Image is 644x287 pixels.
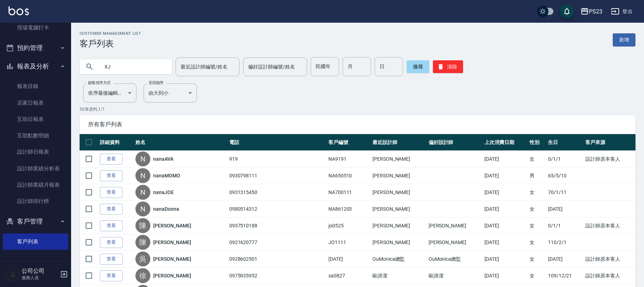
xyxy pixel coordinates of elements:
[3,111,68,127] a: 互助日報表
[100,270,123,281] a: 查看
[153,155,173,162] a: nanaAVA
[483,151,528,167] td: [DATE]
[371,151,427,167] td: [PERSON_NAME]
[371,134,427,151] th: 最近設計師
[483,267,528,284] td: [DATE]
[528,234,546,251] td: 女
[371,217,427,234] td: [PERSON_NAME]
[9,6,29,15] img: Logo
[483,217,528,234] td: [DATE]
[483,134,528,151] th: 上次消費日期
[483,167,528,184] td: [DATE]
[153,222,191,229] a: [PERSON_NAME]
[483,251,528,267] td: [DATE]
[3,127,68,144] a: 互助點數明細
[227,201,327,217] td: 0980514312
[327,167,371,184] td: NA650510
[546,151,584,167] td: 0/1/1
[528,267,546,284] td: 女
[608,5,635,18] button: 登出
[3,95,68,111] a: 店家日報表
[153,205,179,213] a: nanaDonna
[3,57,68,76] button: 報表及分析
[3,144,68,160] a: 設計師日報表
[427,267,483,284] td: 歐諦潔
[584,267,635,284] td: 設計師原本客人
[153,239,191,246] a: [PERSON_NAME]
[483,184,528,201] td: [DATE]
[327,251,371,267] td: [DATE]
[135,151,150,166] div: N
[371,234,427,251] td: [PERSON_NAME]
[560,4,574,18] button: save
[546,217,584,234] td: 0/1/1
[135,252,150,266] div: 吳
[3,177,68,193] a: 設計師業績月報表
[100,237,123,248] a: 查看
[528,167,546,184] td: 男
[153,189,174,196] a: nanaJOE
[100,154,123,165] a: 查看
[371,267,427,284] td: 歐諦潔
[135,202,150,216] div: N
[589,7,602,16] div: PS23
[135,218,150,233] div: 陳
[528,251,546,267] td: 女
[3,212,68,231] button: 客戶管理
[144,83,197,103] div: 由大到小
[80,31,141,36] h2: Customer Management List
[546,251,584,267] td: [DATE]
[3,78,68,94] a: 報表目錄
[371,251,427,267] td: OuMonica總監
[83,83,136,103] div: 依序最後編輯時間
[153,272,191,279] a: [PERSON_NAME]
[613,33,635,46] a: 新增
[427,251,483,267] td: OuMonica總監
[98,134,134,151] th: 詳細資料
[327,234,371,251] td: JO1111
[100,204,123,215] a: 查看
[88,80,111,85] label: 顧客排序方式
[227,267,327,284] td: 0975935952
[134,134,227,151] th: 姓名
[483,201,528,217] td: [DATE]
[528,217,546,234] td: 女
[327,267,371,284] td: sa0827
[135,168,150,183] div: N
[546,184,584,201] td: 70/1/11
[3,193,68,209] a: 設計師排行榜
[6,267,20,281] img: Person
[153,255,191,263] a: [PERSON_NAME]
[546,167,584,184] td: 65/5/10
[3,160,68,177] a: 設計師業績分析表
[371,167,427,184] td: [PERSON_NAME]
[80,106,635,112] p: 50 筆資料, 1 / 1
[153,172,180,179] a: nanaMOMO
[227,134,327,151] th: 電話
[80,39,141,49] h3: 客戶列表
[3,39,68,57] button: 預約管理
[546,134,584,151] th: 生日
[427,134,483,151] th: 偏好設計師
[546,234,584,251] td: 110/2/1
[88,121,627,128] span: 所有客戶列表
[22,275,58,281] p: 服務人員
[3,20,68,36] a: 現場電腦打卡
[584,134,635,151] th: 客戶來源
[433,60,463,73] button: 清除
[135,268,150,283] div: 徐
[227,234,327,251] td: 0921620777
[100,57,166,76] input: 搜尋關鍵字
[100,220,123,231] a: 查看
[407,60,429,73] button: 搜尋
[371,201,427,217] td: [PERSON_NAME]
[227,217,327,234] td: 0937510188
[227,251,327,267] td: 0928602501
[546,267,584,284] td: 109/12/21
[528,134,546,151] th: 性別
[327,184,371,201] td: NA700111
[100,170,123,181] a: 查看
[327,134,371,151] th: 客戶編號
[483,234,528,251] td: [DATE]
[584,151,635,167] td: 設計師原本客人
